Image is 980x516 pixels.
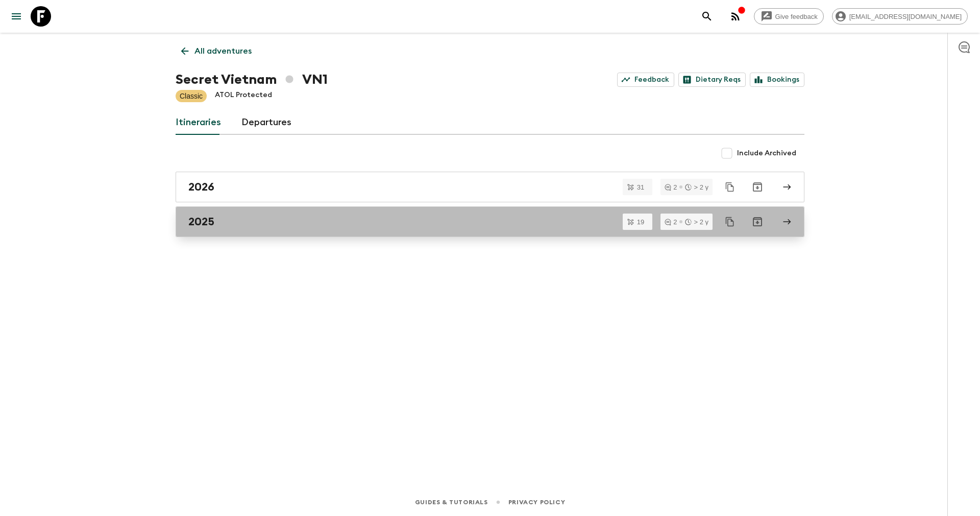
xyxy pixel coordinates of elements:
a: 2026 [176,172,804,202]
a: Departures [241,110,291,135]
span: 31 [631,184,650,191]
span: Include Archived [737,148,796,158]
h2: 2025 [188,215,214,228]
div: 2 [665,219,677,225]
p: All adventures [194,45,252,57]
a: Privacy Policy [508,497,565,508]
p: ATOL Protected [215,90,272,102]
div: > 2 y [685,184,708,191]
div: 2 [665,184,677,191]
a: Guides & Tutorials [415,497,488,508]
h2: 2026 [188,180,214,194]
a: Give feedback [754,8,824,25]
a: Dietary Reqs [678,73,746,87]
a: Itineraries [176,110,221,135]
button: Archive [747,177,768,197]
span: 19 [631,219,650,225]
a: 2025 [176,206,804,237]
span: Give feedback [770,13,823,20]
button: Archive [747,212,768,232]
div: [EMAIL_ADDRESS][DOMAIN_NAME] [832,8,968,25]
span: [EMAIL_ADDRESS][DOMAIN_NAME] [844,13,967,20]
a: Bookings [750,73,804,87]
a: Feedback [617,73,674,87]
button: Duplicate [721,213,739,231]
button: search adventures [697,6,717,27]
button: menu [6,6,27,27]
p: Classic [180,91,203,101]
div: > 2 y [685,219,708,225]
a: All adventures [176,41,257,61]
button: Duplicate [721,178,739,196]
h1: Secret Vietnam VN1 [176,69,328,90]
